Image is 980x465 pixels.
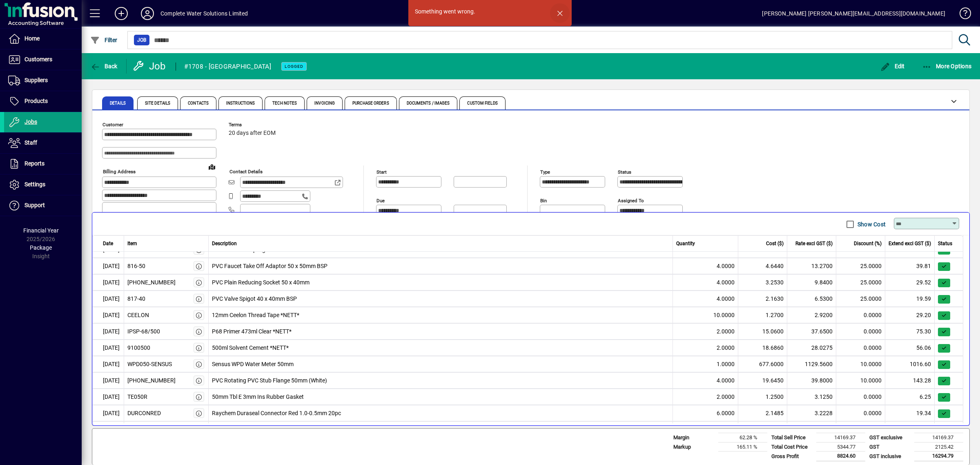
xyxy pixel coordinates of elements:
td: 28.0275 [787,340,836,356]
span: Documents / Images [407,101,450,105]
span: Filter [90,37,118,43]
td: 25.66 [885,421,935,438]
td: 0.0000 [836,405,885,421]
td: 13.2700 [787,258,836,274]
mat-label: Assigned to [618,198,644,203]
td: 1016.60 [885,356,935,372]
span: Financial Year [23,227,59,234]
span: Home [24,35,40,42]
span: Details [110,101,126,105]
td: 0.0000 [836,307,885,323]
td: [DATE] [92,274,124,291]
span: Products [24,98,48,104]
td: 39.81 [885,258,935,274]
td: 0.0000 [836,421,885,438]
span: Instructions [226,101,255,105]
span: Discount (%) [854,240,882,247]
td: [DATE] [92,340,124,356]
a: Reports [4,154,82,174]
td: 25.0000 [836,274,885,291]
a: Knowledge Base [953,2,970,28]
td: Sensus WPD Water Meter 50mm [209,356,673,372]
mat-label: Type [540,169,550,175]
div: DURCONRED [127,409,161,418]
td: 2.9200 [787,307,836,323]
span: 10.0000 [713,311,735,320]
td: 75.30 [885,323,935,340]
mat-label: Due [376,198,385,203]
td: 29.20 [885,307,935,323]
a: Settings [4,174,82,195]
div: IPSP-68/500 [127,327,160,336]
td: Total Cost Price [767,442,816,452]
td: 6.25 [885,389,935,405]
td: 3.1250 [787,389,836,405]
td: 14169.37 [914,433,963,443]
td: Raychem Heatshrink Dual Wall 12.7mm 1mtr [209,421,673,438]
td: PVC Rotating PVC Stub Flange 50mm (White) [209,372,673,389]
span: Staff [24,139,37,146]
td: 1.2500 [738,389,787,405]
td: 165.11 % [718,442,767,452]
button: Back [88,59,120,74]
td: 4.6440 [738,258,787,274]
td: 25.0000 [836,291,885,307]
td: 2.1485 [738,405,787,421]
td: 0.0000 [836,340,885,356]
a: Support [4,195,82,216]
span: 4.0000 [717,278,735,287]
td: Raychem Duraseal Connector Red 1.0-0.5mm 20pc [209,405,673,421]
td: 19.34 [885,405,935,421]
span: Reports [24,160,45,167]
td: 29.52 [885,274,935,291]
button: Edit [878,59,907,74]
td: 19.6450 [738,372,787,389]
td: 10.0000 [836,356,885,372]
td: 5344.77 [816,442,865,452]
td: PVC Faucet Take Off Adaptor 50 x 50mm BSP [209,258,673,274]
div: 816-50 [127,262,145,271]
button: More Options [920,59,974,74]
span: Status [938,240,952,247]
td: 0.0000 [836,323,885,340]
button: Filter [88,33,120,47]
td: [DATE] [92,405,124,421]
div: 9100500 [127,344,150,352]
div: Complete Water Solutions Limited [160,7,248,20]
span: 2.0000 [717,393,735,401]
div: Job [133,60,167,73]
span: Customers [24,56,52,63]
td: 3.2228 [787,405,836,421]
a: Customers [4,49,82,70]
span: 2.0000 [717,327,735,336]
td: 6.5300 [787,291,836,307]
td: [DATE] [92,258,124,274]
td: Markup [669,442,718,452]
div: #1708 - [GEOGRAPHIC_DATA] [184,60,271,73]
td: 0.0000 [836,389,885,405]
td: GST exclusive [865,433,914,443]
span: Quantity [676,240,695,247]
mat-label: Customer [102,122,123,127]
span: Job [137,36,146,44]
td: 12mm Ceelon Thread Tape *NETT* [209,307,673,323]
td: 3.2530 [738,274,787,291]
td: 34.2100 [738,421,787,438]
td: Gross Profit [767,452,816,461]
td: [DATE] [92,372,124,389]
td: 16294.79 [914,452,963,461]
td: Total Sell Price [767,433,816,443]
td: 50mm Tbl E 3mm Ins Rubber Gasket [209,389,673,405]
td: Margin [669,433,718,443]
span: 2.0000 [717,344,735,352]
button: Profile [134,6,160,21]
span: Support [24,202,45,208]
td: [DATE] [92,323,124,340]
div: WPD050-SENSUS [127,360,172,369]
span: Invoicing [314,101,335,105]
span: Settings [24,181,45,188]
td: 10.0000 [836,372,885,389]
span: Cost ($) [766,240,784,247]
span: 20 days after EOM [229,130,276,136]
button: Add [108,6,134,21]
